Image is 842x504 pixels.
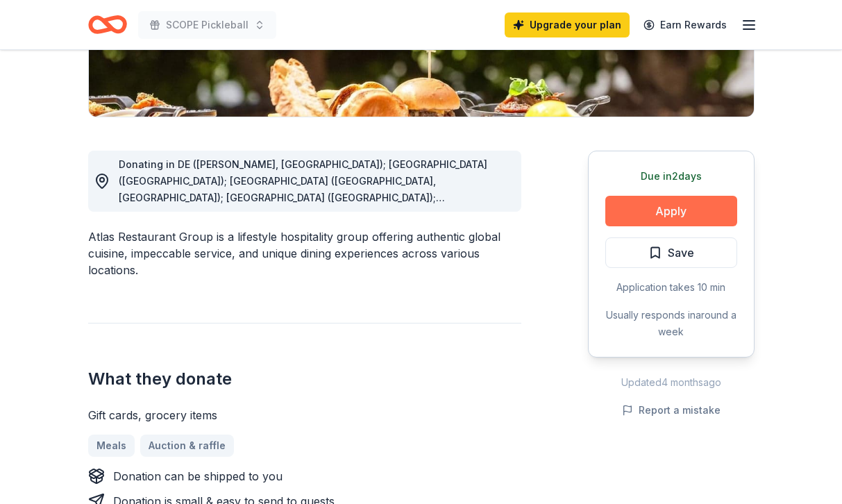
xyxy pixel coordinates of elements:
[88,8,127,41] a: Home
[605,196,737,226] button: Apply
[119,158,487,220] span: Donating in DE ([PERSON_NAME], [GEOGRAPHIC_DATA]); [GEOGRAPHIC_DATA] ([GEOGRAPHIC_DATA]); [GEOGRA...
[140,435,234,457] a: Auction & raffle
[605,279,737,296] div: Application takes 10 min
[88,407,521,423] div: Gift cards, grocery items
[505,12,630,37] a: Upgrade your plan
[605,168,737,185] div: Due in 2 days
[635,12,735,37] a: Earn Rewards
[88,228,521,278] div: Atlas Restaurant Group is a lifestyle hospitality group offering authentic global cuisine, impecc...
[166,17,249,33] span: SCOPE Pickleball
[113,468,283,485] div: Donation can be shipped to you
[88,435,135,457] a: Meals
[668,244,694,262] span: Save
[605,307,737,340] div: Usually responds in around a week
[622,402,721,419] button: Report a mistake
[588,374,755,391] div: Updated 4 months ago
[138,11,276,39] button: SCOPE Pickleball
[88,368,521,390] h2: What they donate
[605,237,737,268] button: Save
